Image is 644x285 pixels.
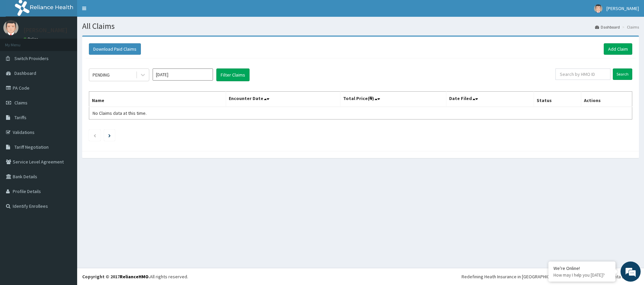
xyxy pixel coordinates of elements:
[462,273,639,280] div: Redefining Heath Insurance in [GEOGRAPHIC_DATA] using Telemedicine and Data Science!
[606,5,639,11] span: [PERSON_NAME]
[446,92,534,107] th: Date Filed
[153,68,213,81] input: Select Month and Year
[14,70,36,76] span: Dashboard
[226,92,340,107] th: Encounter Date
[621,24,639,30] li: Claims
[77,268,644,285] footer: All rights reserved.
[613,68,632,80] input: Search
[23,37,40,41] a: Online
[108,132,111,138] a: Next page
[14,100,28,106] span: Claims
[93,132,96,138] a: Previous page
[89,43,141,55] button: Download Paid Claims
[555,68,610,80] input: Search by HMO ID
[581,92,632,107] th: Actions
[595,24,620,30] a: Dashboard
[14,144,49,150] span: Tariff Negotiation
[553,265,610,271] div: We're Online!
[604,43,632,55] a: Add Claim
[594,4,602,13] img: User Image
[89,92,226,107] th: Name
[82,274,150,280] strong: Copyright © 2017 .
[23,27,67,33] p: [PERSON_NAME]
[120,274,149,280] a: RelianceHMO
[3,20,18,35] img: User Image
[93,72,110,78] div: PENDING
[553,272,610,278] p: How may I help you today?
[340,92,446,107] th: Total Price(₦)
[82,22,639,31] h1: All Claims
[14,55,49,61] span: Switch Providers
[14,114,26,121] span: Tariffs
[93,110,147,116] span: No Claims data at this time.
[534,92,581,107] th: Status
[216,68,250,81] button: Filter Claims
